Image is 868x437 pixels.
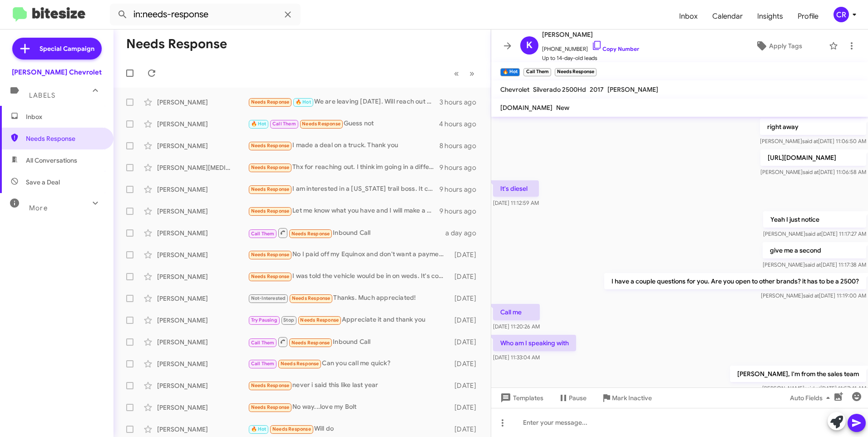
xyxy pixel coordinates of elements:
[592,45,639,52] a: Copy Number
[251,164,290,170] span: Needs Response
[493,323,540,330] span: [DATE] 11:20:26 AM
[450,338,483,347] div: [DATE]
[469,68,474,79] span: »
[762,385,866,392] span: [PERSON_NAME] [DATE] 11:57:41 AM
[157,381,248,390] div: [PERSON_NAME]
[248,119,439,129] div: Guess not
[439,163,483,172] div: 9 hours ago
[450,359,483,368] div: [DATE]
[730,366,866,382] p: [PERSON_NAME], I'm from the sales team
[555,68,597,76] small: Needs Response
[248,249,450,260] div: No I paid off my Equinox and don't want a payment for a while
[292,295,330,301] span: Needs Response
[157,163,248,172] div: [PERSON_NAME][MEDICAL_DATA]
[157,98,248,107] div: [PERSON_NAME]
[449,64,464,83] button: Previous
[302,121,340,127] span: Needs Response
[783,390,841,406] button: Auto Fields
[760,169,866,175] span: [PERSON_NAME] [DATE] 11:06:58 AM
[251,273,290,279] span: Needs Response
[498,390,543,406] span: Templates
[248,293,450,303] div: Thanks. Much appreciated!
[493,199,539,206] span: [DATE] 11:12:59 AM
[439,185,483,194] div: 9 hours ago
[493,335,576,351] p: Who am I speaking with
[445,228,483,238] div: a day ago
[157,272,248,281] div: [PERSON_NAME]
[157,316,248,325] div: [PERSON_NAME]
[39,44,94,53] span: Special Campaign
[157,403,248,412] div: [PERSON_NAME]
[248,271,450,282] div: I was told the vehicle would be in on weds. It's coming from the fulfillment center.
[251,121,266,127] span: 🔥 Hot
[251,382,290,388] span: Needs Response
[804,385,820,392] span: said at
[750,3,790,30] a: Insights
[526,38,533,53] span: K
[251,361,275,367] span: Call Them
[763,242,866,258] p: give me a second
[760,138,866,144] span: [PERSON_NAME] [DATE] 11:06:50 AM
[523,68,551,76] small: Call Them
[454,68,459,79] span: «
[248,184,439,194] div: I am interested in a [US_STATE] trail boss. It can be a 24-26. Not sure if I want to lease or buy...
[281,361,319,367] span: Needs Response
[500,85,529,94] span: Chevrolet
[826,7,858,22] button: CR
[760,119,866,135] p: right away
[604,273,866,289] p: I have a couple questions for you. Are you open to other brands? it has to be a 2500?
[500,104,552,112] span: [DOMAIN_NAME]
[157,207,248,216] div: [PERSON_NAME]
[439,119,483,129] div: 4 hours ago
[493,304,540,320] p: Call me
[805,230,821,237] span: said at
[493,180,539,197] p: It's diesel
[272,426,311,432] span: Needs Response
[500,68,520,76] small: 🔥 Hot
[763,261,866,268] span: [PERSON_NAME] [DATE] 11:17:38 AM
[450,381,483,390] div: [DATE]
[157,359,248,368] div: [PERSON_NAME]
[594,390,659,406] button: Mark Inactive
[110,4,301,25] input: Search
[439,98,483,107] div: 3 hours ago
[157,228,248,238] div: [PERSON_NAME]
[29,204,48,212] span: More
[450,272,483,281] div: [DATE]
[251,317,277,323] span: Try Pausing
[590,85,604,94] span: 2017
[732,38,824,54] button: Apply Tags
[803,292,819,299] span: said at
[248,206,439,216] div: Let me know what you have and I will make a deal over the phone
[761,292,866,299] span: [PERSON_NAME] [DATE] 11:19:00 AM
[769,38,802,54] span: Apply Tags
[542,40,639,54] span: [PHONE_NUMBER]
[533,85,586,94] span: Silverado 2500Hd
[556,104,569,112] span: New
[763,211,866,228] p: Yeah I just notice
[705,3,750,30] a: Calendar
[300,317,339,323] span: Needs Response
[450,403,483,412] div: [DATE]
[157,185,248,194] div: [PERSON_NAME]
[551,390,594,406] button: Pause
[248,380,450,391] div: never i said this like last year
[248,140,439,151] div: I made a deal on a truck. Thank you
[272,121,296,127] span: Call Them
[542,29,639,40] span: [PERSON_NAME]
[157,250,248,259] div: [PERSON_NAME]
[248,336,450,348] div: Inbound Call
[790,3,826,30] span: Profile
[763,230,866,237] span: [PERSON_NAME] [DATE] 11:17:27 AM
[251,143,290,149] span: Needs Response
[248,97,439,107] div: We are leaving [DATE]. Will reach out when we return.
[803,169,819,175] span: said at
[29,91,55,99] span: Labels
[672,3,705,30] span: Inbox
[569,390,587,406] span: Pause
[248,227,445,238] div: Inbound Call
[12,38,102,60] a: Special Campaign
[291,340,330,346] span: Needs Response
